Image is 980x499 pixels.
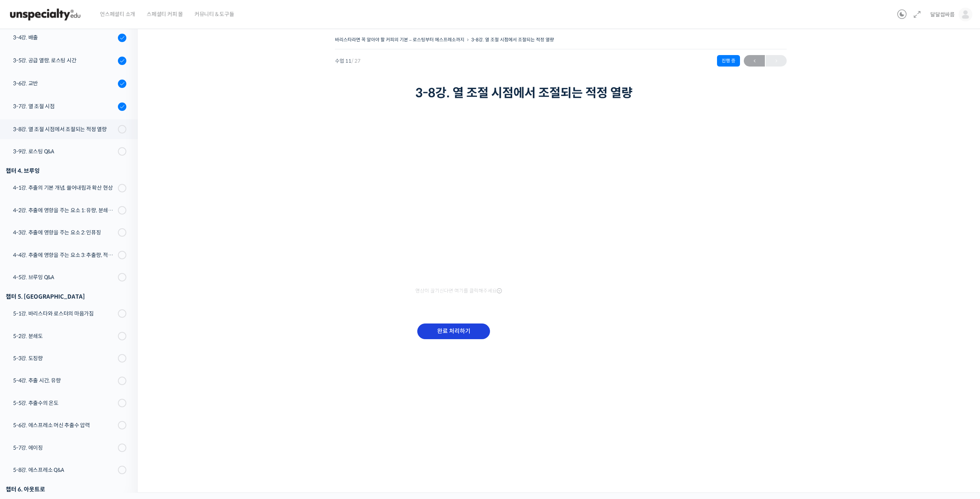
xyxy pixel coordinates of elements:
span: 설정 [118,254,127,260]
span: 홈 [24,254,29,260]
a: 홈 [2,242,51,262]
span: 대화 [70,254,79,260]
a: 대화 [51,242,99,262]
a: 설정 [99,242,147,262]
